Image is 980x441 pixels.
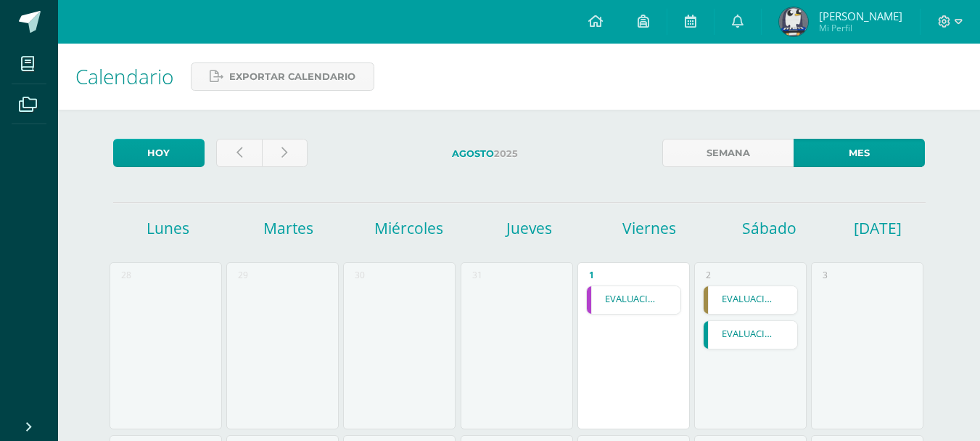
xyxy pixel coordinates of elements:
span: Exportar calendario [229,63,355,90]
a: EVALUACION TERCERA UNIDAD [704,286,797,314]
div: 31 [472,269,482,281]
div: 2 [706,269,711,281]
span: Calendario [75,62,173,90]
img: 4f25c287ea62b23c3801fb3e955ce773.png [779,7,808,36]
a: Mes [794,139,925,167]
h1: Miércoles [350,218,466,238]
div: 3 [823,269,828,281]
a: Exportar calendario [191,62,374,91]
div: 1 [589,269,594,281]
div: 30 [355,269,365,281]
h1: Viernes [591,218,707,238]
h1: Sábado [712,218,828,238]
strong: Agosto [452,148,494,159]
div: EVALUACION TERCERA UNIDAD | Tarea [703,320,798,349]
div: EVALUACIÓN 3U | Tarea [586,286,681,315]
h1: [DATE] [854,218,872,238]
div: EVALUACION TERCERA UNIDAD | Tarea [703,286,798,315]
a: Hoy [113,139,205,167]
label: 2025 [319,139,651,169]
span: [PERSON_NAME] [819,9,902,23]
h1: Jueves [471,218,587,238]
a: EVALUACIÓN 3U [587,286,680,314]
a: EVALUACION TERCERA UNIDAD [704,321,797,349]
h1: Martes [231,218,347,238]
div: 28 [121,269,131,281]
div: 29 [238,269,248,281]
span: Mi Perfil [819,22,902,34]
h1: Lunes [110,218,226,238]
a: Semana [662,139,794,167]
